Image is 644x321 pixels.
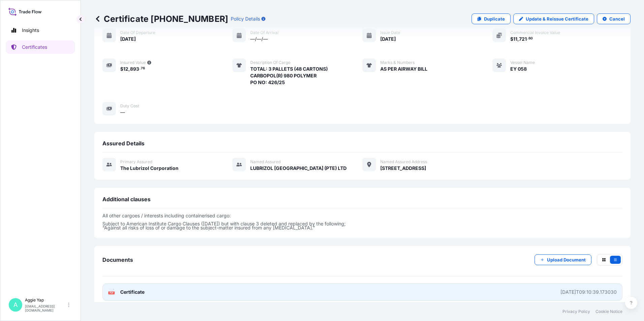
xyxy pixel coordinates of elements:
[128,67,130,71] span: ,
[120,103,139,109] span: Duty Cost
[535,254,591,265] button: Upload Document
[609,15,625,22] p: Cancel
[139,67,140,70] span: .
[102,140,144,147] span: Assured Details
[380,36,396,42] span: [DATE]
[102,283,622,301] a: PDFCertificate[DATE]T09:10:39.173030
[517,37,519,41] span: ,
[102,256,133,263] span: Documents
[120,165,179,172] span: The Lubrizol Corporation
[250,66,328,86] span: TOTAL: 3 PALLETS (48 CARTONS) CARBOPOL(R) 980 POLYMER PO NO: 426/25
[102,214,622,230] p: All other cargoes / interests including containerised cargo: Subject to American Institute Cargo ...
[513,13,594,24] a: Update & Reissue Certificate
[120,289,144,295] span: Certificate
[120,60,146,65] span: Insured Value
[562,309,590,314] a: Privacy Policy
[25,297,67,303] p: Aggie Yap
[526,15,588,22] p: Update & Reissue Certificate
[25,304,67,312] p: [EMAIL_ADDRESS][DOMAIN_NAME]
[13,301,18,308] span: A
[597,13,631,24] button: Cancel
[130,67,139,71] span: 893
[527,37,528,40] span: .
[547,256,586,263] p: Upload Document
[109,292,114,294] text: PDF
[510,37,513,41] span: $
[250,165,347,172] span: LUBRIZOL [GEOGRAPHIC_DATA] (PTE) LTD
[94,13,228,24] p: Certificate [PHONE_NUMBER]
[22,27,39,34] p: Insights
[250,159,281,165] span: Named Assured
[123,67,128,71] span: 12
[519,37,527,41] span: 721
[528,37,533,40] span: 60
[250,60,290,65] span: Description of cargo
[231,15,260,22] p: Policy Details
[513,37,517,41] span: 11
[484,15,505,22] p: Duplicate
[120,109,125,116] span: —
[6,40,75,54] a: Certificates
[102,196,151,203] span: Additional clauses
[560,289,617,295] div: [DATE]T09:10:39.173030
[510,66,527,72] span: EY 058
[380,165,426,172] span: [STREET_ADDRESS]
[250,36,268,42] span: —/—/—
[6,24,75,37] a: Insights
[380,66,427,72] span: AS PER AIRWAY BILL
[120,36,136,42] span: [DATE]
[595,309,622,314] a: Cookie Notice
[380,159,427,165] span: Named Assured Address
[141,67,145,70] span: 76
[380,60,415,65] span: Marks & Numbers
[510,60,535,65] span: Vessel Name
[22,44,47,50] p: Certificates
[472,13,511,24] a: Duplicate
[120,159,152,165] span: Primary assured
[120,67,123,71] span: $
